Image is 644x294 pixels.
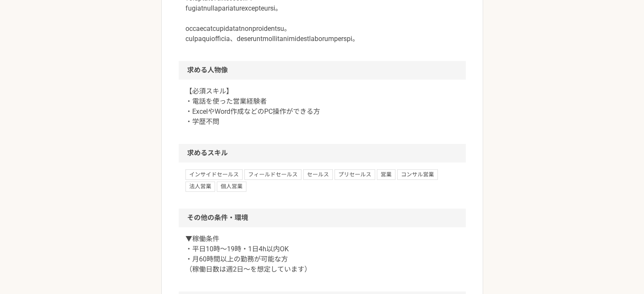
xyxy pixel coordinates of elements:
span: インサイドセールス [185,169,243,179]
p: ▼稼働条件 ・平日10時～19時・1日4h以内OK ・月60時間以上の勤務が可能な方 （稼働日数は週2日～を想定しています） [185,234,459,275]
span: セールス [303,169,333,179]
span: プリセールス [334,169,375,179]
h2: 求める人物像 [179,61,466,80]
span: 個人営業 [217,181,246,192]
span: コンサル営業 [397,169,438,179]
span: 営業 [377,169,395,179]
span: フィールドセールス [244,169,301,179]
p: 【必須スキル】 ・電話を使った営業経験者 ・ExcelやWord作成などのPC操作ができる方 ・学歴不問 [185,86,459,127]
span: 法人営業 [185,181,215,192]
h2: その他の条件・環境 [179,209,466,227]
h2: 求めるスキル [179,144,466,162]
